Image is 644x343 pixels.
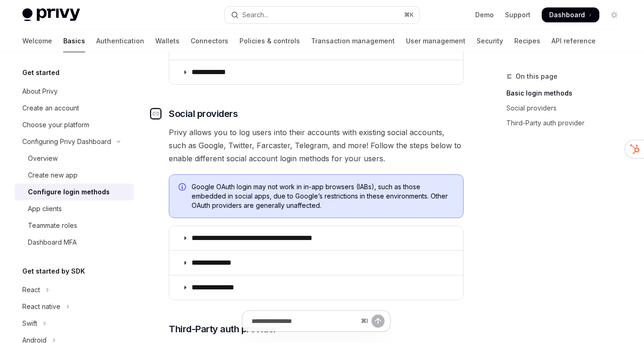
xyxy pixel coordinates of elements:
[15,217,134,234] a: Teammate roles
[372,315,385,328] button: Send message
[22,67,60,78] h5: Get started
[191,30,228,52] a: Connectors
[22,318,37,329] div: Swift
[22,30,52,52] a: Welcome
[63,30,85,52] a: Basics
[311,30,395,52] a: Transaction management
[505,10,531,20] a: Support
[15,200,134,217] a: App clients
[15,150,134,167] a: Overview
[15,117,134,133] a: Choose your platform
[551,30,596,52] a: API reference
[15,315,134,332] button: Toggle Swift section
[28,220,77,231] div: Teammate roles
[22,119,89,130] div: Choose your platform
[169,107,238,120] span: Social providers
[516,71,558,82] span: On this page
[22,86,58,97] div: About Privy
[225,7,419,23] button: Open search
[28,237,77,248] div: Dashboard MFA
[239,30,300,52] a: Policies & controls
[169,126,464,165] span: Privy allows you to log users into their accounts with existing social accounts, such as Google, ...
[15,167,134,184] a: Create new app
[150,107,169,120] a: Navigate to header
[242,9,268,21] div: Search...
[475,10,494,20] a: Demo
[179,183,188,192] svg: Info
[22,8,80,21] img: light logo
[506,116,629,130] a: Third-Party auth provider
[15,281,134,298] button: Toggle React section
[22,284,40,295] div: React
[15,100,134,117] a: Create an account
[506,101,629,116] a: Social providers
[28,153,58,164] div: Overview
[252,311,357,331] input: Ask a question...
[155,30,179,52] a: Wallets
[514,30,540,52] a: Recipes
[28,186,110,198] div: Configure login methods
[192,182,454,210] span: Google OAuth login may not work in in-app browsers (IABs), such as those embedded in social apps,...
[506,86,629,101] a: Basic login methods
[406,30,465,52] a: User management
[22,266,85,277] h5: Get started by SDK
[542,7,599,22] a: Dashboard
[15,234,134,251] a: Dashboard MFA
[477,30,503,52] a: Security
[549,10,585,20] span: Dashboard
[22,301,60,312] div: React native
[22,136,111,147] div: Configuring Privy Dashboard
[404,11,414,19] span: ⌘ K
[15,184,134,200] a: Configure login methods
[15,298,134,315] button: Toggle React native section
[28,170,78,181] div: Create new app
[22,103,79,114] div: Create an account
[607,7,622,22] button: Toggle dark mode
[15,83,134,100] a: About Privy
[15,133,134,150] button: Toggle Configuring Privy Dashboard section
[28,203,62,214] div: App clients
[96,30,144,52] a: Authentication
